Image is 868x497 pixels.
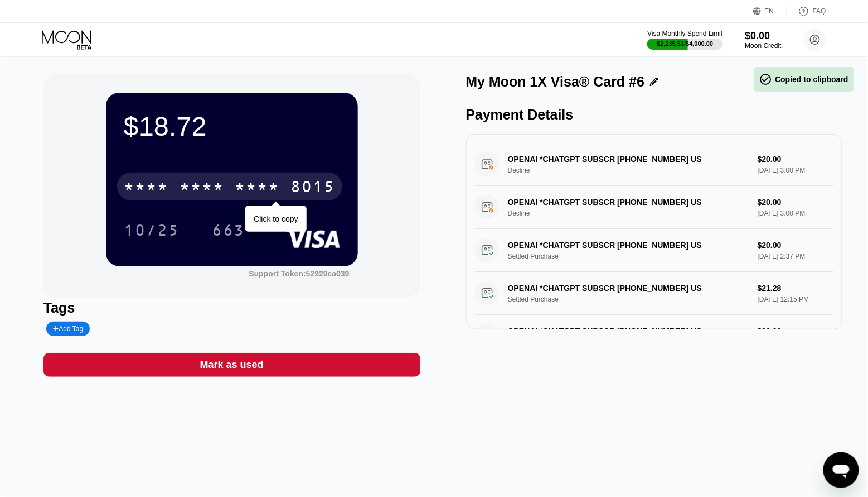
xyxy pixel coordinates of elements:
[249,269,349,278] div: Support Token:52929ea039
[115,216,188,244] div: 10/25
[249,269,349,278] div: Support Token: 52929ea039
[759,73,773,86] span: 
[657,40,714,47] div: $2,235.53 / $4,000.00
[745,42,782,50] div: Moon Credit
[46,322,90,336] div: Add Tag
[254,214,298,223] div: Click to copy
[53,325,83,333] div: Add Tag
[753,6,787,17] div: EN
[124,111,340,142] div: $18.72
[823,452,859,488] iframe: Кнопка запуска окна обмена сообщениями
[466,107,843,123] div: Payment Details
[466,74,645,90] div: My Moon 1X Visa® Card #6
[647,30,722,50] div: Visa Monthly Spend Limit$2,235.53/$4,000.00
[813,7,826,15] div: FAQ
[212,223,245,241] div: 663
[765,7,774,15] div: EN
[759,73,848,86] div: Copied to clipboard
[745,30,782,50] div: $0.00Moon Credit
[43,353,420,377] div: Mark as used
[124,223,180,241] div: 10/25
[787,6,826,17] div: FAQ
[203,216,254,244] div: 663
[200,359,264,371] div: Mark as used
[43,300,420,316] div: Tags
[745,30,782,42] div: $0.00
[647,30,722,37] div: Visa Monthly Spend Limit
[291,179,336,197] div: 8015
